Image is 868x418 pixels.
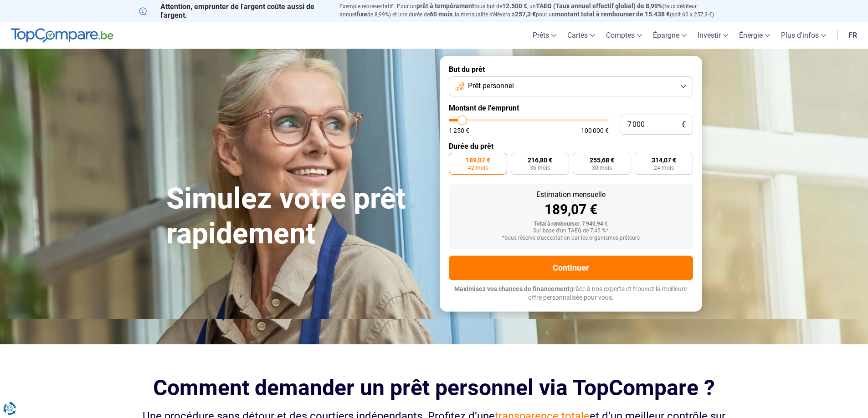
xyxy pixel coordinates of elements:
[449,104,693,112] label: Montant de l'emprunt
[166,181,429,252] h1: Simulez votre prêt rapidement
[590,157,614,163] span: 255,68 €
[466,157,490,163] span: 189,07 €
[555,10,670,18] span: montant total à rembourser de 15.438 €
[139,2,329,20] p: Attention, emprunter de l'argent coûte aussi de l'argent.
[454,285,570,292] span: Maximisez vos chances de financement
[528,157,552,163] span: 216,80 €
[11,28,113,43] img: TopCompare
[647,22,692,49] a: Épargne
[776,22,832,49] a: Plus d'infos
[449,142,693,151] label: Durée du prêt
[449,127,469,134] span: 1 250 €
[430,10,452,18] span: 60 mois
[468,81,514,91] span: Prêt personnel
[449,76,693,96] button: Prêt personnel
[592,165,612,171] span: 30 mois
[468,165,488,171] span: 42 mois
[682,121,686,129] span: €
[356,10,367,18] span: fixe
[581,127,609,134] span: 100 000 €
[843,22,863,49] a: fr
[527,22,562,49] a: Prêts
[456,191,686,198] div: Estimation mensuelle
[502,2,527,10] span: 12.500 €
[530,165,550,171] span: 36 mois
[449,256,693,280] button: Continuer
[456,228,686,234] div: Sur base d'un TAEG de 7,45 %*
[339,2,729,19] p: Exemple représentatif : Pour un tous but de , un (taux débiteur annuel de 8,99%) et une durée de ...
[515,10,536,18] span: 257,3 €
[562,22,601,49] a: Cartes
[652,157,676,163] span: 314,07 €
[449,285,693,302] p: grâce à nos experts et trouvez la meilleure offre personnalisée pour vous.
[601,22,647,49] a: Comptes
[654,165,674,171] span: 24 mois
[139,375,729,400] h2: Comment demander un prêt personnel via TopCompare ?
[692,22,734,49] a: Investir
[536,2,663,10] span: TAEG (Taux annuel effectif global) de 8,99%
[734,22,776,49] a: Énergie
[416,2,474,10] span: prêt à tempérament
[456,221,686,227] div: Total à rembourser: 7 940,94 €
[449,65,693,74] label: But du prêt
[456,203,686,217] div: 189,07 €
[456,235,686,242] div: *Sous réserve d'acceptation par les organismes prêteurs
